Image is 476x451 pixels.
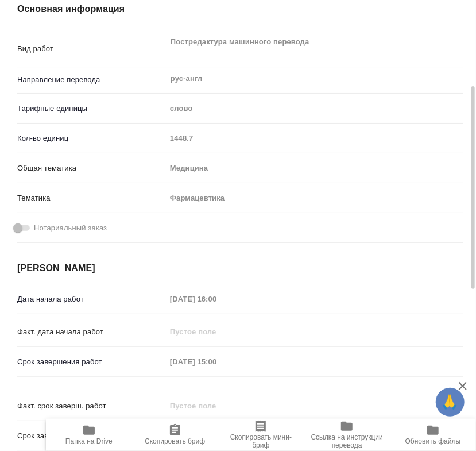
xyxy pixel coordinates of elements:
[17,163,166,174] p: Общая тематика
[304,419,390,451] button: Ссылка на инструкции перевода
[17,294,166,305] p: Дата начала работ
[65,437,113,445] span: Папка на Drive
[440,390,460,414] span: 🙏
[166,398,266,414] input: Пустое поле
[166,353,266,370] input: Пустое поле
[17,192,166,204] p: Тематика
[145,437,205,445] span: Скопировать бриф
[405,437,461,445] span: Обновить файлы
[166,130,463,147] input: Пустое поле
[17,133,166,144] p: Кол-во единиц
[166,188,463,208] div: Фармацевтика
[166,159,463,178] div: Медицина
[218,419,304,451] button: Скопировать мини-бриф
[17,400,166,412] p: Факт. срок заверш. работ
[166,99,463,118] div: слово
[17,326,166,338] p: Факт. дата начала работ
[17,356,166,368] p: Срок завершения работ
[17,430,166,442] p: Срок завершения услуги
[17,43,166,55] p: Вид работ
[390,419,476,451] button: Обновить файлы
[46,419,132,451] button: Папка на Drive
[225,433,297,449] span: Скопировать мини-бриф
[17,74,166,86] p: Направление перевода
[166,323,266,340] input: Пустое поле
[17,261,463,275] h4: [PERSON_NAME]
[17,2,463,16] h4: Основная информация
[34,222,107,234] span: Нотариальный заказ
[311,433,383,449] span: Ссылка на инструкции перевода
[132,419,218,451] button: Скопировать бриф
[166,291,266,307] input: Пустое поле
[17,103,166,114] p: Тарифные единицы
[436,388,465,417] button: 🙏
